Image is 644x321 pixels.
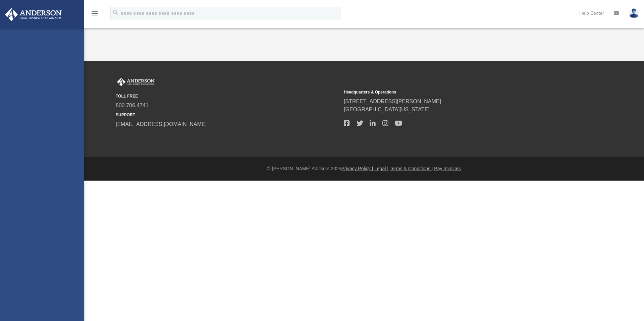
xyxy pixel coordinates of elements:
i: menu [91,9,99,17]
a: 800.706.4741 [116,103,149,108]
img: User Pic [629,8,639,18]
small: TOLL FREE [116,93,339,99]
a: Terms & Conditions | [390,166,433,171]
a: [EMAIL_ADDRESS][DOMAIN_NAME] [116,121,207,127]
i: search [112,9,119,16]
a: menu [91,13,99,17]
small: SUPPORT [116,112,339,118]
div: © [PERSON_NAME] Advisors 2025 [84,165,644,172]
small: Headquarters & Operations [344,89,567,95]
a: [STREET_ADDRESS][PERSON_NAME] [344,99,441,104]
a: Privacy Policy | [341,166,373,171]
a: [GEOGRAPHIC_DATA][US_STATE] [344,107,430,112]
a: Pay Invoices [434,166,461,171]
img: Anderson Advisors Platinum Portal [116,78,156,86]
a: Legal | [374,166,388,171]
img: Anderson Advisors Platinum Portal [3,8,64,21]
